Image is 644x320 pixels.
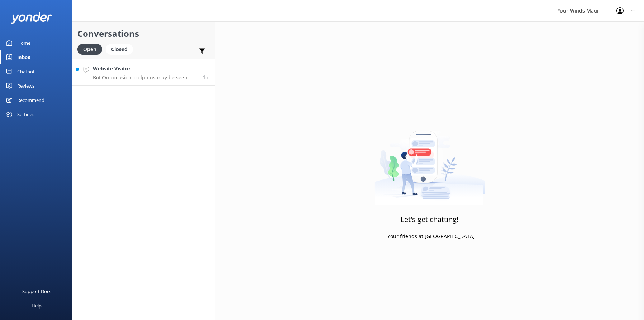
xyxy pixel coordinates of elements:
[77,44,102,55] div: Open
[374,115,485,205] img: artwork of a man stealing a conversation from at giant smartphone
[17,50,30,64] div: Inbox
[106,44,133,55] div: Closed
[22,284,51,299] div: Support Docs
[17,36,30,50] div: Home
[17,79,34,93] div: Reviews
[17,93,44,107] div: Recommend
[32,299,42,313] div: Help
[72,59,215,86] a: Website VisitorBot:On occasion, dolphins may be seen during our tours, but it is not guaranteed. ...
[93,65,197,73] h4: Website Visitor
[384,232,475,240] p: - Your friends at [GEOGRAPHIC_DATA]
[17,107,34,122] div: Settings
[77,27,209,40] h2: Conversations
[203,74,209,80] span: Sep 05 2025 09:43am (UTC -10:00) Pacific/Honolulu
[93,74,197,81] p: Bot: On occasion, dolphins may be seen during our tours, but it is not guaranteed. Swimming with ...
[77,45,106,53] a: Open
[106,45,137,53] a: Closed
[11,12,52,24] img: yonder-white-logo.png
[17,64,35,79] div: Chatbot
[401,214,458,225] h3: Let's get chatting!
